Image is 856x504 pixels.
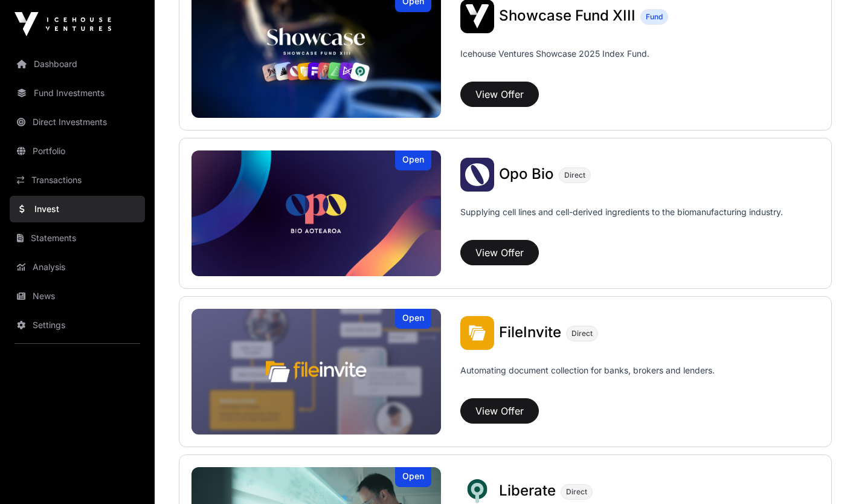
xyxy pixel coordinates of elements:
[499,482,556,499] span: Liberate
[460,158,494,192] img: Opo Bio
[566,487,587,497] span: Direct
[10,51,145,77] a: Dashboard
[499,7,636,24] span: Showcase Fund XIII
[499,165,554,183] span: Opo Bio
[10,138,145,164] a: Portfolio
[460,398,539,424] button: View Offer
[395,150,431,170] div: Open
[10,225,145,251] a: Statements
[191,150,441,276] a: Opo BioOpen
[10,312,145,338] a: Settings
[395,467,431,487] div: Open
[191,150,441,276] img: Opo Bio
[499,323,561,341] span: FileInvite
[14,12,111,36] img: Icehouse Ventures Logo
[460,48,649,60] p: Icehouse Ventures Showcase 2025 Index Fund.
[499,483,556,499] a: Liberate
[10,196,145,222] a: Invest
[646,12,663,22] span: Fund
[10,254,145,280] a: Analysis
[10,167,145,193] a: Transactions
[460,364,715,393] p: Automating document collection for banks, brokers and lenders.
[460,206,783,218] p: Supplying cell lines and cell-derived ingredients to the biomanufacturing industry.
[460,240,539,265] button: View Offer
[564,170,585,180] span: Direct
[499,325,561,341] a: FileInvite
[191,309,441,435] a: FileInviteOpen
[191,309,441,435] img: FileInvite
[499,8,636,24] a: Showcase Fund XIII
[395,309,431,329] div: Open
[499,167,554,183] a: Opo Bio
[460,316,494,350] img: FileInvite
[571,329,593,338] span: Direct
[796,446,856,504] iframe: Chat Widget
[10,80,145,106] a: Fund Investments
[460,82,539,107] button: View Offer
[10,283,145,309] a: News
[10,109,145,135] a: Direct Investments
